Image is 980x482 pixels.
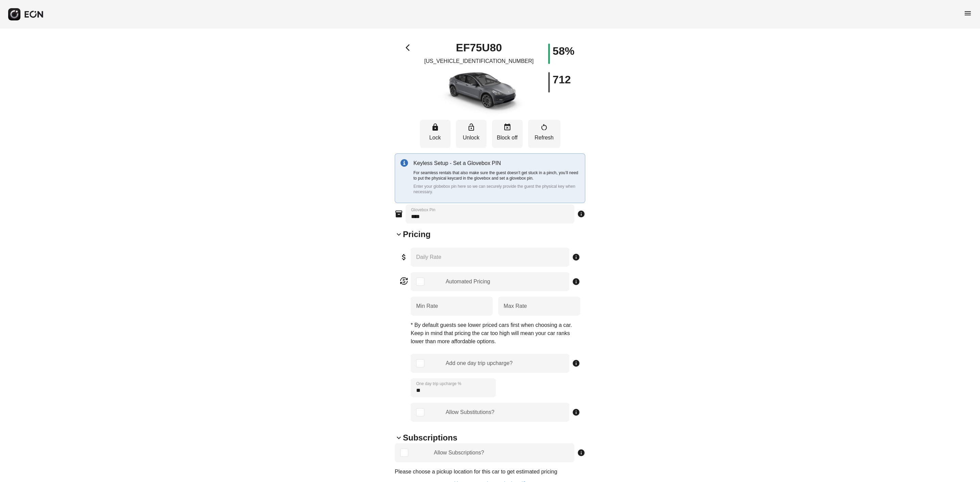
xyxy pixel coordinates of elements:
[413,184,579,195] p: Enter your globebox pin here so we can securely provide the guest the physical key when necessary.
[446,359,513,367] div: Add one day trip upcharge?
[456,120,487,148] button: Unlock
[423,134,447,142] p: Lock
[572,253,580,261] span: info
[456,44,502,52] h1: EF75U80
[395,230,403,238] span: keyboard_arrow_down
[411,321,580,346] p: * By default guests see lower priced cars first when choosing a car. Keep in mind that pricing th...
[446,408,494,416] div: Allow Substitutions?
[416,381,461,386] label: One day trip upcharge %
[532,134,557,142] p: Refresh
[528,120,560,148] button: Refresh
[424,57,534,65] p: [US_VEHICLE_IDENTIFICATION_NUMBER]
[403,432,457,443] h2: Subscriptions
[431,123,439,131] span: lock
[504,302,527,310] label: Max Rate
[577,449,585,457] span: info
[406,44,414,52] span: arrow_back_ios
[553,47,574,55] h1: 58%
[572,408,580,416] span: info
[401,159,408,167] img: info
[395,210,403,218] span: inventory_2
[395,434,403,442] span: keyboard_arrow_down
[572,359,580,367] span: info
[416,302,438,310] label: Min Rate
[492,120,523,148] button: Block off
[446,278,490,286] div: Automated Pricing
[467,123,475,131] span: lock_open
[964,9,972,17] span: menu
[572,278,580,286] span: info
[577,210,585,218] span: info
[420,120,451,148] button: Lock
[503,123,511,131] span: event_busy
[403,229,430,240] h2: Pricing
[459,134,483,142] p: Unlock
[413,170,579,181] p: For seamless rentals that also make sure the guest doesn’t get stuck in a pinch, you’ll need to p...
[553,76,571,84] h1: 712
[400,253,408,261] span: attach_money
[411,207,435,213] label: Glovebox Pin
[540,123,548,131] span: restart_alt
[434,449,484,457] div: Allow Subscriptions?
[413,159,579,167] p: Keyless Setup - Set a Glovebox PIN
[395,468,557,476] p: Please choose a pickup location for this car to get estimated pricing
[495,134,519,142] p: Block off
[400,277,408,285] span: currency_exchange
[431,68,526,116] img: car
